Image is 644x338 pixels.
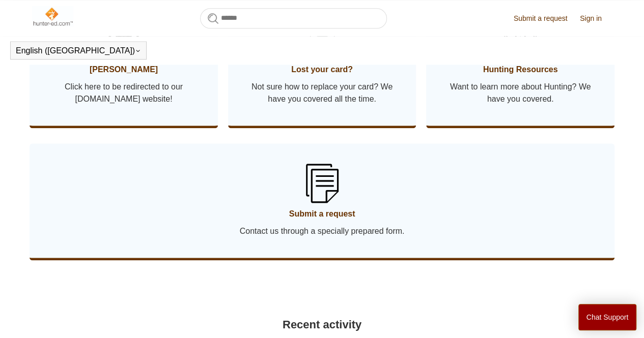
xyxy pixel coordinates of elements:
span: Want to learn more about Hunting? We have you covered. [441,81,599,105]
a: [PERSON_NAME] Click here to be redirected to our [DOMAIN_NAME] website! [30,6,218,126]
a: Submit a request [514,13,578,24]
button: Chat Support [578,304,637,330]
span: Hunting Resources [441,64,599,76]
a: Sign in [580,13,612,24]
span: Contact us through a specially prepared form. [45,225,599,237]
a: Lost your card? Not sure how to replace your card? We have you covered all the time. [228,6,416,126]
input: Search [200,8,387,28]
span: [PERSON_NAME] [45,64,203,76]
span: Not sure how to replace your card? We have you covered all the time. [243,81,401,105]
a: Hunting Resources Want to learn more about Hunting? We have you covered. [426,6,614,126]
a: Submit a request Contact us through a specially prepared form. [30,143,614,258]
img: Hunter-Ed Help Center home page [32,6,73,26]
h2: Recent activity [32,316,612,333]
span: Click here to be redirected to our [DOMAIN_NAME] website! [45,81,203,105]
img: 01HZPCYSSKB2GCFG1V3YA1JVB9 [306,164,339,203]
span: Lost your card? [243,64,401,76]
span: Submit a request [45,208,599,220]
button: English ([GEOGRAPHIC_DATA]) [16,46,141,55]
